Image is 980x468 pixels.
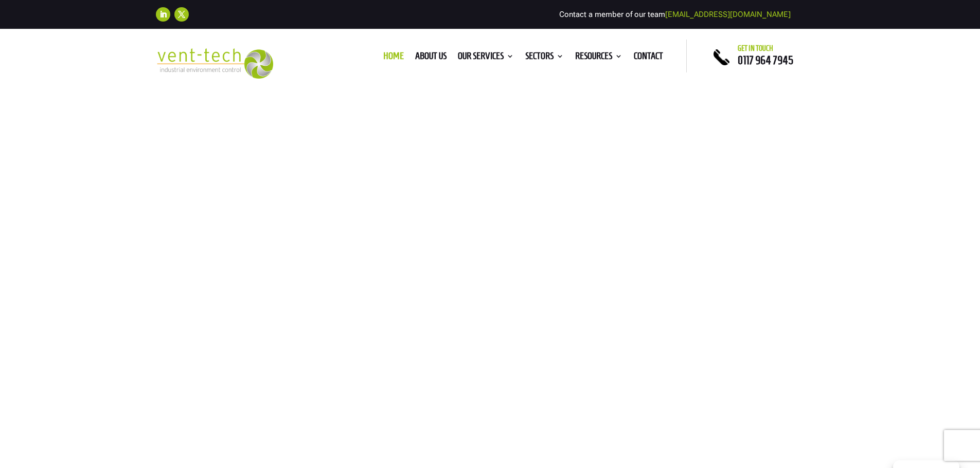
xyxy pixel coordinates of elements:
[156,48,274,79] img: 2023-09-27T08_35_16.549ZVENT-TECH---Clear-background
[738,54,793,66] a: 0117 964 7945
[525,52,564,64] a: Sectors
[383,52,404,64] a: Home
[738,44,773,52] span: Get in touch
[634,52,663,64] a: Contact
[415,52,447,64] a: About us
[575,52,622,64] a: Resources
[559,10,791,19] span: Contact a member of our team
[174,7,189,22] a: Follow on X
[156,7,170,22] a: Follow on LinkedIn
[458,52,514,64] a: Our Services
[665,10,791,19] a: [EMAIL_ADDRESS][DOMAIN_NAME]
